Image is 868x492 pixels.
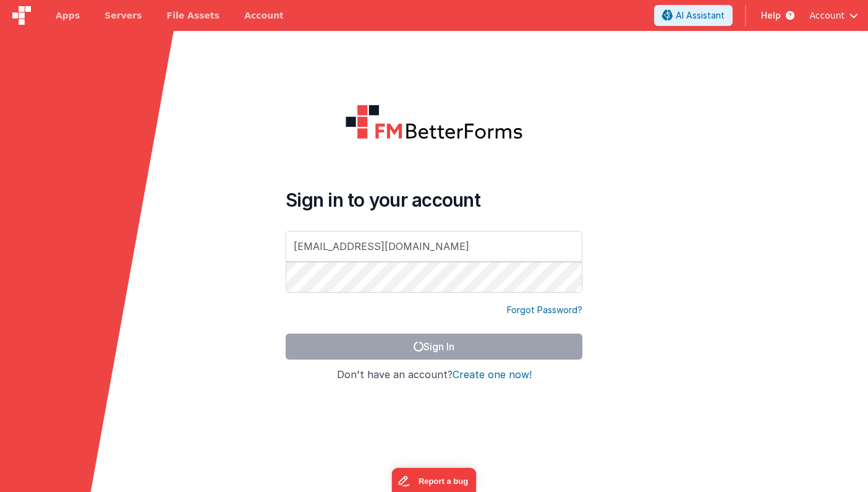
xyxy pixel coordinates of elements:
[286,334,582,360] button: Sign In
[676,9,725,22] span: AI Assistant
[286,369,582,381] h4: Don't have an account?
[809,9,845,22] span: Account
[104,9,142,22] span: Servers
[56,9,80,22] span: Apps
[654,5,733,26] button: AI Assistant
[167,9,220,22] span: File Assets
[761,9,781,22] span: Help
[809,9,858,22] button: Account
[507,304,582,316] a: Forgot Password?
[286,231,582,262] input: Email Address
[286,189,582,211] h4: Sign in to your account
[453,369,532,381] button: Create one now!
